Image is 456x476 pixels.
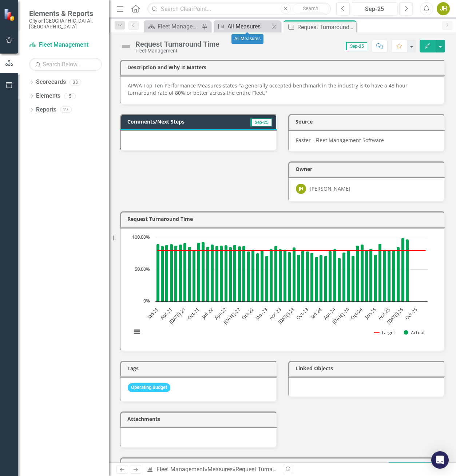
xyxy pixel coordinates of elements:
text: Apr-25 [376,306,391,321]
path: Oct-21, 92.08. Actual. [197,242,201,301]
path: Sep-24, 87.96. Actual. [356,245,359,301]
h3: Comments/Next Steps [127,119,232,124]
path: Jun-24, 76.66. Actual. [342,252,346,301]
path: Jun-21, 89.24. Actual. [179,244,182,301]
path: Aug-22, 87.21. Actual. [242,246,246,301]
path: Nov-21, 93.55. Actual. [202,242,205,301]
span: Sep-25 [250,118,272,126]
path: Nov-22, 75.58. Actual. [256,253,259,301]
text: Jan-21 [145,306,160,321]
h3: Description and Why It Matters [127,65,440,70]
text: 0% [143,297,150,304]
span: Faster - Fleet Management Software [296,137,384,144]
div: [PERSON_NAME] [310,185,350,192]
h3: Attachments [127,416,273,422]
path: Jan-21, 90.1. Actual. [156,244,160,301]
text: [DATE]-25 [385,306,405,325]
h3: Linked Objects [296,366,441,371]
text: [DATE]-23 [277,306,296,325]
path: Nov-24, 80.24. Actual. [365,250,368,301]
path: Jul-22, 86.67. Actual. [238,246,241,301]
button: Show Target [374,329,396,336]
path: Mar-24, 79.27. Actual. [329,251,332,301]
path: Jul-21, 91.86. Actual. [183,243,187,301]
input: Search ClearPoint... [147,3,331,15]
path: Aug-25, 97.22. Actual. [406,239,409,301]
span: Sep-25 [346,42,367,50]
button: View chart menu, Chart [132,327,142,337]
a: Elements [36,92,60,100]
span: Operating Budget [128,383,170,392]
span: Last Calculated [DATE] [389,462,440,470]
path: Jun-22, 88.89. Actual. [233,245,237,301]
span: Elements & Reports [29,9,102,18]
a: Reports [36,106,56,114]
text: Jan-24 [309,306,323,320]
div: Request Turnaround Time [235,466,302,473]
h3: Owner [296,166,441,172]
svg: Interactive chart [128,234,431,343]
path: Jan -23, 71.72. Actual. [265,255,269,301]
span: Search [303,5,318,11]
path: Feb-21, 87.16. Actual. [161,246,164,301]
small: City of [GEOGRAPHIC_DATA], [GEOGRAPHIC_DATA] [29,18,102,30]
path: Nov-23, 76.57. Actual. [310,253,314,301]
path: Dec-22, 79.61. Actual. [261,250,264,301]
path: Dec-21, 86.11. Actual. [206,246,210,301]
button: Sep-25 [352,2,397,15]
path: Oct-23, 78.57. Actual. [306,251,309,301]
path: Apr-23, 82.22. Actual. [279,249,282,301]
text: Jan-22 [200,306,214,321]
path: Oct-24, 89.29. Actual. [361,244,364,301]
div: Open Intercom Messenger [431,451,449,469]
div: JH [296,184,306,194]
div: Sep-25 [354,5,395,13]
path: Jul-24, 80.2. Actual. [347,250,350,301]
text: Oct-23 [295,306,309,321]
path: Jun-25, 85.18. Actual. [397,247,400,301]
path: Dec-24, 82.31. Actual. [369,249,373,301]
a: All Measures [215,22,270,31]
path: May-21, 88. Actual. [174,245,178,301]
path: Jul-23, 85.06. Actual. [293,247,296,301]
div: Request Turnaround Time [135,40,219,48]
div: Request Turnaround Time [297,23,354,32]
path: Aug-23, 73.33. Actual. [297,254,300,301]
a: Fleet Management [146,22,200,31]
div: All Measures [227,22,270,31]
text: 50.00% [135,266,150,272]
path: Jan-25, 73.64. Actual. [374,254,377,301]
div: 27 [60,107,72,113]
a: Fleet Management [29,41,102,49]
path: Aug-24, 71.76. Actual. [352,255,355,301]
text: Oct-22 [240,306,255,321]
button: Search [293,4,329,14]
text: Apr-22 [213,306,228,321]
path: Aug-21, 86.02. Actual. [188,246,191,301]
a: Fleet Management [156,466,205,473]
path: Mar-23, 87.4. Actual. [274,246,278,301]
path: Oct-22, 81.18. Actual. [251,249,255,301]
text: [DATE]-22 [222,306,241,325]
text: [DATE]-21 [168,306,187,325]
img: Not Defined [120,40,132,52]
path: Jul-25, 100. Actual. [401,238,405,301]
path: Feb-22, 87.24. Actual. [215,246,219,301]
path: Jan-22, 89.24. Actual. [211,244,214,301]
path: May-22, 85.51. Actual. [229,247,232,301]
text: Apr-21 [159,306,173,321]
img: ClearPoint Strategy [3,8,17,21]
path: Apr-22, 88.31. Actual. [225,245,228,301]
path: May-24, 68.42. Actual. [338,258,341,301]
button: Show Actual [404,329,424,336]
text: Apr-23 [267,306,282,321]
path: Apr-21, 89.75. Actual. [170,244,173,301]
text: Jan-25 [363,306,378,321]
button: JH [437,2,450,15]
h3: Source [296,119,441,124]
path: Feb-25, 90.32. Actual. [378,243,382,301]
path: Jan-24, 73.12. Actual. [320,255,323,301]
path: Mar-22, 87.5. Actual. [220,245,223,301]
text: Jan -23 [253,306,269,321]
